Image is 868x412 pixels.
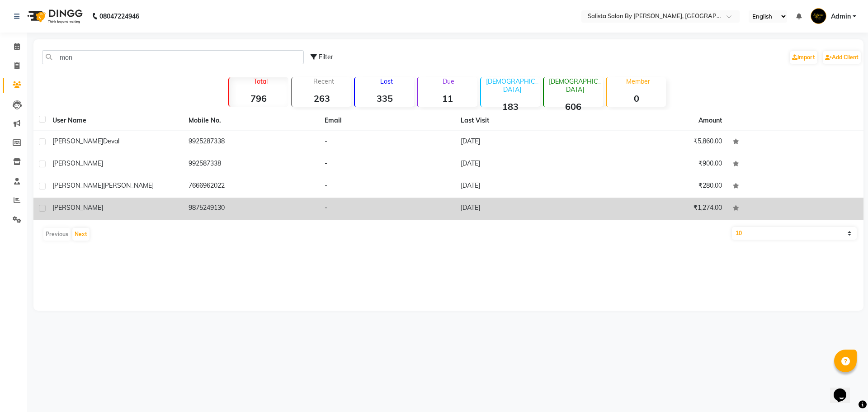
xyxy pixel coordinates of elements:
p: Lost [359,77,414,85]
b: 08047224946 [99,4,139,29]
strong: 335 [355,93,414,104]
td: ₹280.00 [591,175,727,198]
span: Filter [319,53,333,61]
td: ₹1,274.00 [591,198,727,220]
p: Member [610,77,666,85]
td: ₹5,860.00 [591,131,727,153]
td: [DATE] [455,153,591,175]
span: [PERSON_NAME] [52,159,103,167]
input: Search by Name/Mobile/Email/Code [42,50,304,64]
a: Add Client [823,51,861,64]
img: Admin [811,8,826,24]
th: Mobile No. [183,110,319,131]
td: [DATE] [455,198,591,220]
th: Amount [693,110,727,131]
span: [PERSON_NAME] [52,204,103,212]
td: [DATE] [455,175,591,198]
span: deval [103,137,119,145]
td: - [319,175,455,198]
img: logo [23,4,85,29]
a: Import [790,51,817,64]
strong: 183 [481,101,540,112]
td: 992587338 [183,153,319,175]
span: [PERSON_NAME] [52,137,103,145]
td: - [319,131,455,153]
p: Recent [296,77,351,85]
p: [DEMOGRAPHIC_DATA] [547,77,603,94]
th: Email [319,110,455,131]
span: [PERSON_NAME] [52,181,103,189]
th: User Name [47,110,183,131]
p: Due [420,77,477,85]
strong: 0 [607,93,666,104]
strong: 11 [418,93,477,104]
p: [DEMOGRAPHIC_DATA] [485,77,540,94]
span: [PERSON_NAME] [103,181,154,189]
iframe: chat widget [830,376,859,403]
td: 9925287338 [183,131,319,153]
strong: 606 [544,101,603,112]
span: Admin [831,12,851,21]
th: Last Visit [455,110,591,131]
td: - [319,198,455,220]
td: - [319,153,455,175]
td: 9875249130 [183,198,319,220]
p: Total [233,77,288,85]
td: [DATE] [455,131,591,153]
td: ₹900.00 [591,153,727,175]
strong: 263 [292,93,351,104]
strong: 796 [229,93,288,104]
td: 7666962022 [183,175,319,198]
button: Next [72,228,90,241]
